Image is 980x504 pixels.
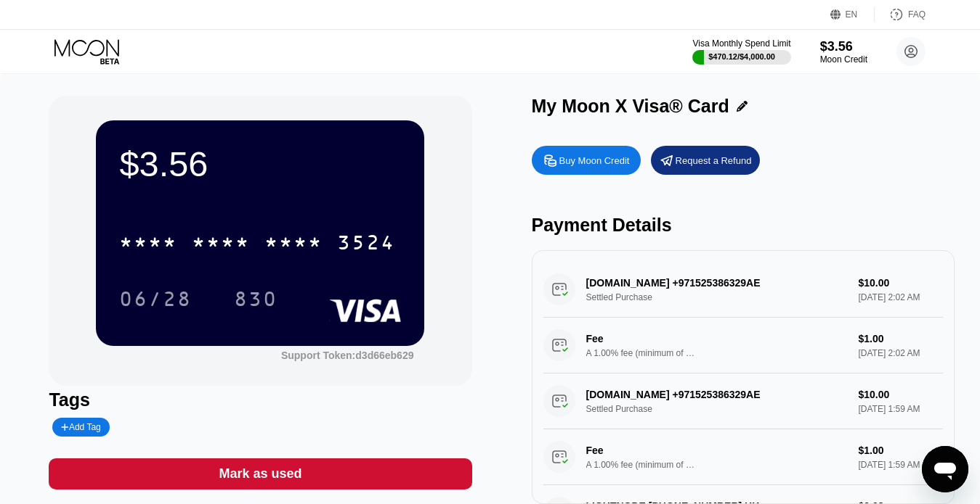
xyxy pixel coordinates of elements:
[223,281,288,317] div: 830
[586,348,695,358] div: A 1.00% fee (minimum of $1.00) is charged on all transactions
[108,281,203,317] div: 06/28
[651,146,760,175] div: Request a Refund
[219,466,301,482] div: Mark as used
[281,350,414,361] div: Support Token: d3d66eb629
[820,39,867,65] div: $3.56Moon Credit
[846,9,858,20] div: EN
[532,215,955,236] div: Payment Details
[119,289,192,313] div: 06/28
[858,460,942,470] div: [DATE] 1:59 AM
[586,333,688,344] div: Fee
[820,54,867,65] div: Moon Credit
[676,154,752,167] div: Request a Refund
[692,38,790,49] div: Visa Monthly Spend Limit
[532,146,641,175] div: Buy Moon Credit
[858,348,942,358] div: [DATE] 2:02 AM
[586,460,695,470] div: A 1.00% fee (minimum of $1.00) is charged on all transactions
[337,233,395,256] div: 3524
[586,445,688,456] div: Fee
[858,333,942,344] div: $1.00
[49,389,471,410] div: Tags
[543,429,943,485] div: FeeA 1.00% fee (minimum of $1.00) is charged on all transactions$1.00[DATE] 1:59 AM
[830,7,875,22] div: EN
[532,96,729,117] div: My Moon X Visa® Card
[543,318,943,373] div: FeeA 1.00% fee (minimum of $1.00) is charged on all transactions$1.00[DATE] 2:02 AM
[858,445,942,456] div: $1.00
[922,446,968,492] iframe: Кнопка запуска окна обмена сообщениями
[61,422,100,432] div: Add Tag
[119,144,401,184] div: $3.56
[875,7,926,22] div: FAQ
[708,52,775,61] div: $470.12 / $4,000.00
[692,38,790,65] div: Visa Monthly Spend Limit$470.12/$4,000.00
[52,418,109,437] div: Add Tag
[234,289,278,313] div: 830
[559,154,630,167] div: Buy Moon Credit
[820,39,867,54] div: $3.56
[281,350,414,361] div: Support Token:d3d66eb629
[908,9,926,20] div: FAQ
[49,458,471,489] div: Mark as used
